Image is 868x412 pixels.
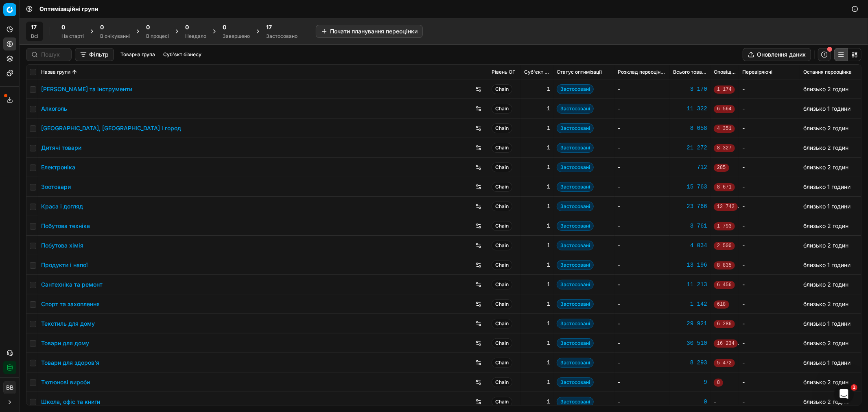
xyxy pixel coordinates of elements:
[714,69,736,75] span: Оповіщення
[41,378,90,386] a: Тютюнові вироби
[557,319,594,329] span: Застосовані
[803,398,848,405] span: близько 2 годин
[614,177,670,197] td: -
[492,202,512,211] span: Chain
[524,281,550,289] div: 1
[524,144,550,152] div: 1
[557,338,594,348] span: Застосовані
[557,123,594,133] span: Застосовані
[714,300,729,309] span: 618
[614,236,670,255] td: -
[41,69,70,75] span: Назва групи
[614,118,670,138] td: -
[714,320,735,328] span: 6 286
[492,397,512,407] span: Chain
[557,260,594,270] span: Застосовані
[673,202,707,210] a: 23 766
[185,23,189,31] span: 0
[803,222,848,229] span: близько 2 годин
[41,183,71,191] a: Зоотовари
[492,280,512,289] span: Chain
[524,398,550,406] div: 1
[39,5,98,13] nav: breadcrumb
[41,359,99,367] a: Товари для здоров'я
[492,221,512,231] span: Chain
[70,68,79,76] button: Sorted by Назва групи ascending
[673,144,707,152] div: 21 272
[41,202,83,210] a: Краса і догляд
[803,164,848,171] span: близько 2 годин
[673,398,707,406] a: 0
[673,85,707,93] div: 3 170
[524,222,550,230] div: 1
[673,261,707,269] div: 13 196
[739,197,800,216] td: -
[673,378,707,386] a: 9
[714,164,729,172] span: 285
[41,50,66,59] input: Пошук
[557,397,594,407] span: Застосовані
[803,320,851,327] span: близько 1 години
[739,255,800,275] td: -
[739,333,800,353] td: -
[557,162,594,172] span: Застосовані
[673,241,707,250] div: 4 034
[673,124,707,132] div: 8 058
[673,281,707,289] a: 11 213
[673,183,707,191] div: 15 763
[524,300,550,308] div: 1
[714,203,738,211] span: 12 742
[614,314,670,333] td: -
[714,105,735,113] span: 6 564
[714,125,735,133] span: 4 351
[714,144,735,152] span: 8 327
[41,281,103,289] a: Сантехніка та ремонт
[41,85,132,93] a: [PERSON_NAME] та інструменти
[673,222,707,230] div: 3 761
[673,69,707,75] span: Всього товарів
[673,339,707,347] a: 30 510
[146,33,169,39] div: В процесі
[557,69,602,75] span: Статус оптимізації
[739,294,800,314] td: -
[492,182,512,192] span: Chain
[266,33,297,39] div: Застосовано
[100,33,130,39] div: В очікуванні
[524,69,550,75] span: Суб'єкт бізнесу
[61,33,84,39] div: На старті
[739,353,800,373] td: -
[711,392,739,412] td: -
[739,99,800,118] td: -
[714,379,723,387] span: 8
[803,105,851,112] span: близько 1 години
[41,144,81,152] a: Дитячі товари
[557,221,594,231] span: Застосовані
[492,69,515,75] span: Рівень OГ
[524,261,550,269] div: 1
[803,300,848,307] span: близько 2 годин
[614,294,670,314] td: -
[739,158,800,177] td: -
[673,300,707,308] div: 1 142
[739,314,800,333] td: -
[524,183,550,191] div: 1
[714,340,738,348] span: 16 234
[714,261,735,270] span: 8 835
[739,216,800,236] td: -
[803,359,851,366] span: близько 1 години
[614,392,670,412] td: -
[743,48,811,61] button: Оновлення даних
[41,241,83,250] a: Побутова хімія
[4,381,16,394] span: ВВ
[614,99,670,118] td: -
[614,373,670,392] td: -
[146,23,150,31] span: 0
[803,85,848,92] span: близько 2 годин
[31,33,38,39] div: Всі
[61,23,65,31] span: 0
[803,261,851,268] span: близько 1 години
[673,163,707,171] a: 712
